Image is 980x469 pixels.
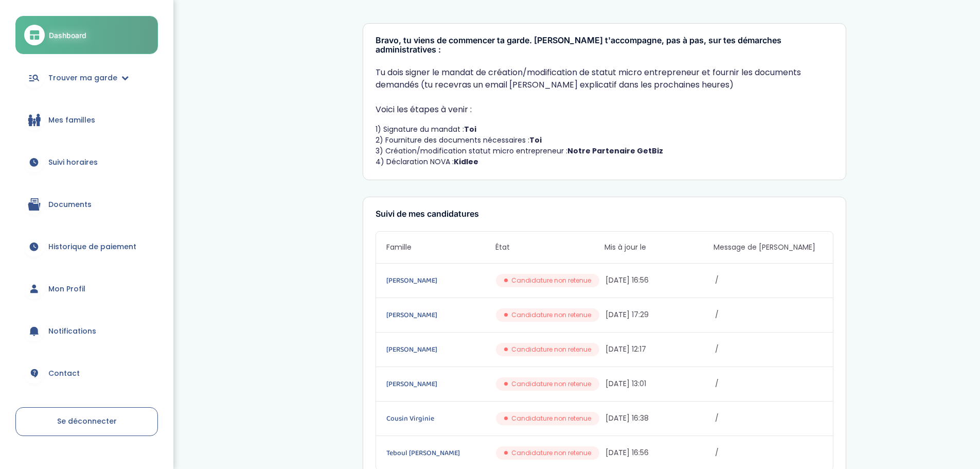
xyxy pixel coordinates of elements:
span: Se déconnecter [57,416,117,426]
h3: Suivi de mes candidatures [376,210,833,219]
a: [PERSON_NAME] [386,344,494,355]
strong: Notre Partenaire GetBiz [567,146,663,156]
a: [PERSON_NAME] [386,378,494,390]
span: Famille [386,242,495,253]
span: / [715,275,823,286]
span: [DATE] 16:56 [605,275,713,286]
a: Historique de paiement [15,228,158,265]
a: Dashboard [15,16,158,54]
a: Suivi horaires [15,144,158,181]
span: Candidature non retenue [511,276,591,285]
li: 1) Signature du mandat : [376,124,833,135]
p: Tu dois signer le mandat de création/modification de statut micro entrepreneur et fournir les doc... [376,66,833,91]
li: 4) Déclaration NOVA : [376,157,833,167]
span: / [715,344,823,355]
span: État [495,242,604,253]
span: Mes familles [48,115,95,126]
a: Contact [15,355,158,392]
span: [DATE] 12:17 [605,344,713,355]
span: Mon Profil [48,284,85,294]
a: Notifications [15,312,158,350]
a: Cousin Virginie [386,413,494,424]
span: Contact [48,368,80,379]
a: Mes familles [15,101,158,138]
span: Message de [PERSON_NAME] [714,242,823,253]
span: Historique de paiement [48,241,136,252]
a: Mon Profil [15,270,158,307]
span: Candidature non retenue [511,448,591,458]
a: Trouver ma garde [15,59,158,96]
span: Documents [48,199,92,210]
li: 3) Création/modification statut micro entrepreneur : [376,146,833,157]
strong: Toi [529,135,542,145]
span: Notifications [48,326,96,337]
span: Mis à jour le [604,242,714,253]
span: Candidature non retenue [511,345,591,354]
span: [DATE] 16:38 [605,413,713,424]
span: / [715,413,823,424]
h3: Bravo, tu viens de commencer ta garde. [PERSON_NAME] t'accompagne, pas à pas, sur tes démarches a... [376,36,833,54]
span: / [715,378,823,389]
li: 2) Fourniture des documents nécessaires : [376,135,833,146]
span: Candidature non retenue [511,310,591,320]
p: Voici les étapes à venir : [376,103,833,116]
span: Dashboard [49,30,86,41]
strong: Toi [464,124,476,134]
a: [PERSON_NAME] [386,309,494,321]
span: [DATE] 16:56 [605,447,713,458]
span: [DATE] 13:01 [605,378,713,389]
span: / [715,309,823,320]
span: Candidature non retenue [511,414,591,423]
span: Suivi horaires [48,157,98,168]
span: Trouver ma garde [48,73,117,83]
span: / [715,447,823,458]
a: Se déconnecter [15,407,158,436]
a: Documents [15,186,158,223]
a: Teboul [PERSON_NAME] [386,447,494,459]
span: Candidature non retenue [511,379,591,389]
strong: Kidlee [454,157,478,167]
span: [DATE] 17:29 [605,309,713,320]
a: [PERSON_NAME] [386,275,494,286]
